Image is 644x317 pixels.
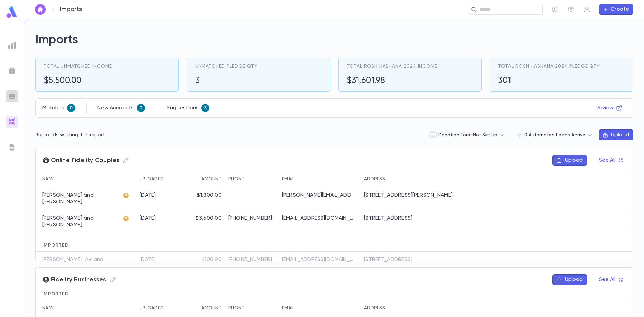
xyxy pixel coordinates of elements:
p: Matches [42,105,64,111]
p: Imports [60,6,82,13]
div: Email [279,300,361,316]
div: [STREET_ADDRESS] [364,256,412,263]
div: Name [36,171,119,187]
div: $1,800.00 [197,192,222,199]
p: [PHONE_NUMBER] [228,215,275,222]
p: Suggestions [167,105,199,111]
div: Phone [228,300,244,316]
h2: Imports [35,33,633,47]
span: 0 [137,105,145,111]
p: [PERSON_NAME] and [PERSON_NAME] [42,192,116,205]
span: 0 [67,105,75,111]
p: [PHONE_NUMBER] [228,256,275,263]
span: Unmatched Pledge Qty [195,64,258,69]
button: Upload [552,155,587,166]
div: 8/20/2025 [140,192,156,199]
h5: $31,601.98 [347,76,437,86]
div: Phone [228,171,244,187]
h5: 3 [195,76,258,86]
span: Total Unmatched Income [44,64,112,69]
img: imports_gradient.a72c8319815fb0872a7f9c3309a0627a.svg [8,118,16,126]
button: See All [595,155,626,166]
div: Address [364,171,385,187]
div: Amount [201,300,222,316]
img: logo [5,5,19,18]
div: Email [282,171,294,187]
h5: 301 [498,76,600,86]
img: campaigns_grey.99e729a5f7ee94e3726e6486bddda8f1.svg [8,67,16,75]
button: 0 Automated Feeds Active [511,128,599,141]
button: Upload [552,274,587,285]
div: $100.00 [202,256,222,263]
img: home_white.a664292cf8c1dea59945f0da9f25487c.svg [36,7,44,12]
div: [STREET_ADDRESS][PERSON_NAME] [364,192,453,199]
p: [EMAIL_ADDRESS][DOMAIN_NAME] [282,215,356,222]
div: Email [279,171,361,187]
div: Amount [186,171,225,187]
div: Name [36,300,119,316]
button: Upload [599,129,633,140]
div: Phone [225,171,279,187]
span: 3 [201,105,209,111]
img: batches_grey.339ca447c9d9533ef1741baa751efc33.svg [8,92,16,100]
p: 3 uploads waiting for import [35,131,105,138]
button: Donation Form Not Set Up [424,128,511,141]
p: [PERSON_NAME], Avi and [PERSON_NAME] [42,256,116,270]
div: Name [42,171,55,187]
div: Address [361,171,478,187]
img: letters_grey.7941b92b52307dd3b8a917253454ce1c.svg [8,143,16,151]
div: 8/20/2025 [140,215,156,222]
button: See All [595,274,626,285]
div: 8/20/2025 [140,256,156,263]
span: Imported [42,292,69,296]
div: Phone [225,300,279,316]
div: Amount [201,171,222,187]
div: Uploaded [136,171,186,187]
div: Name [42,300,55,316]
div: Address [361,300,478,316]
button: Create [599,4,633,15]
p: [PERSON_NAME] and [PERSON_NAME] [42,215,116,228]
span: Imported [42,243,69,248]
p: [PERSON_NAME][EMAIL_ADDRESS][PERSON_NAME][DOMAIN_NAME] [282,192,356,199]
div: [STREET_ADDRESS] [364,215,412,222]
span: Total Rosh Hashana 2024 Pledge Qty [498,64,600,69]
h5: $5,500.00 [44,76,112,86]
div: Uploaded [140,171,164,187]
span: Fidelity Businesses [42,274,118,285]
div: $3,600.00 [196,215,222,222]
span: Online Fidelity Couples [42,155,131,166]
div: Address [364,300,385,316]
p: [EMAIL_ADDRESS][DOMAIN_NAME] [282,256,356,263]
span: Total Rosh Hashana 2024 Income [347,64,437,69]
p: New Accounts [97,105,134,111]
div: Email [282,300,294,316]
button: Review [592,103,626,113]
div: Uploaded [140,300,164,316]
img: reports_grey.c525e4749d1bce6a11f5fe2a8de1b229.svg [8,41,16,49]
div: Amount [186,300,225,316]
div: Uploaded [136,300,186,316]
